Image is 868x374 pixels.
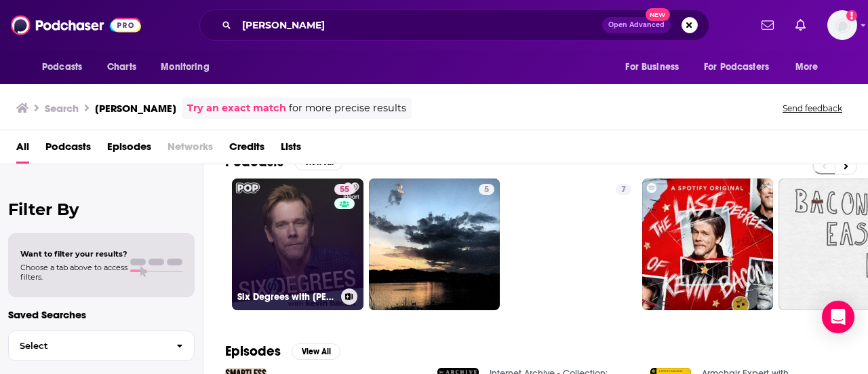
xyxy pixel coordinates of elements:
span: More [795,58,818,77]
button: View All [292,343,340,360]
span: Want to filter your results? [20,249,127,259]
button: open menu [33,54,100,80]
span: Select [9,341,165,350]
span: Logged in as courttheprpro [827,10,857,40]
a: All [16,136,29,164]
button: Show profile menu [827,10,857,40]
span: For Podcasters [704,58,769,77]
img: Podchaser - Follow, Share and Rate Podcasts [11,12,141,38]
div: Search podcasts, credits, & more... [199,10,709,41]
a: 55 [334,184,355,195]
a: Show notifications dropdown [790,14,811,37]
button: Send feedback [778,102,846,114]
span: Podcasts [42,58,82,77]
button: Open AdvancedNew [602,17,671,33]
button: open menu [786,54,835,80]
span: 55 [340,183,349,197]
a: Try an exact match [187,100,286,116]
input: Search podcasts, credits, & more... [237,14,602,36]
span: Monitoring [161,58,209,77]
a: Episodes [107,136,151,164]
span: For Business [625,58,679,77]
h2: Filter By [8,200,195,219]
span: 7 [621,183,626,197]
span: Charts [107,58,136,77]
h3: Six Degrees with [PERSON_NAME] [237,291,336,303]
button: open menu [616,54,696,80]
img: User Profile [827,10,857,40]
span: Networks [167,136,213,164]
a: 7 [616,184,631,195]
button: open menu [695,54,789,80]
a: 7 [505,179,637,310]
span: for more precise results [289,100,406,116]
a: Show notifications dropdown [756,14,779,37]
span: Open Advanced [608,22,665,29]
div: Open Intercom Messenger [822,301,854,333]
a: 55Six Degrees with [PERSON_NAME] [232,179,363,310]
span: Choose a tab above to access filters. [20,263,127,282]
a: 5 [369,179,500,310]
a: Charts [98,54,144,80]
h3: Search [45,102,79,115]
a: Lists [281,136,301,164]
span: New [646,8,670,21]
a: 5 [479,184,494,195]
button: open menu [151,54,226,80]
h3: [PERSON_NAME] [95,102,176,115]
a: EpisodesView All [225,343,340,360]
p: Saved Searches [8,308,195,321]
a: Credits [229,136,264,164]
a: Podcasts [45,136,91,164]
span: 5 [484,183,489,197]
svg: Add a profile image [846,10,857,21]
h2: Episodes [225,343,281,360]
button: Select [8,331,195,361]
